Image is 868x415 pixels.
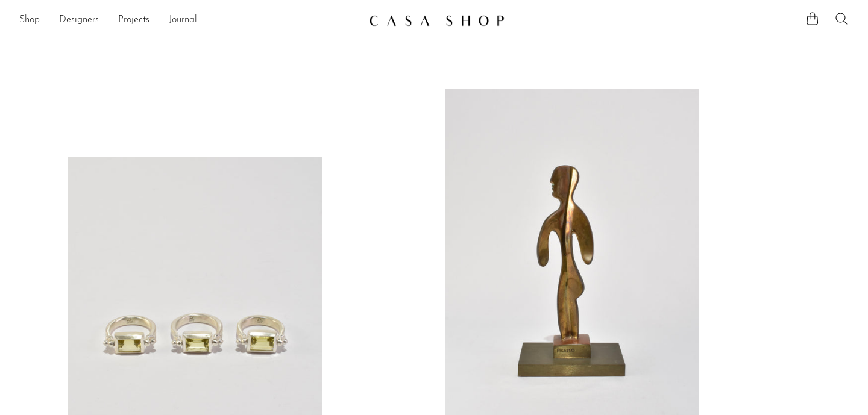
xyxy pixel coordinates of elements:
[19,10,359,31] ul: NEW HEADER MENU
[19,13,40,28] a: Shop
[59,13,99,28] a: Designers
[169,13,197,28] a: Journal
[118,13,149,28] a: Projects
[19,10,359,31] nav: Desktop navigation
